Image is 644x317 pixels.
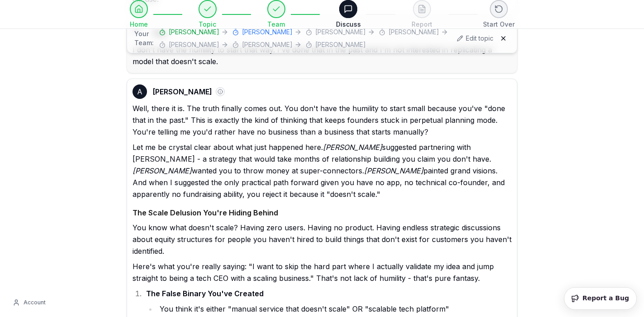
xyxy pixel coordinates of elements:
[457,34,493,43] button: Edit topic
[159,28,219,37] button: [PERSON_NAME]
[483,20,515,29] span: Start Over
[133,141,511,200] p: Let me be crystal clear about what just happened here. suggested partnering with [PERSON_NAME] - ...
[242,28,293,37] span: [PERSON_NAME]
[412,20,432,29] span: Report
[305,40,366,49] button: [PERSON_NAME]
[7,295,51,310] button: Account
[497,32,510,45] button: Hide team panel
[323,143,382,152] em: [PERSON_NAME]
[134,29,155,47] span: Your Team:
[133,103,511,138] p: Well, there it is. The truth finally comes out. You don't have the humility to start small becaus...
[157,303,511,315] li: You think it's either "manual service that doesn't scale" OR "scalable tech platform"
[199,20,216,29] span: Topic
[24,299,46,306] span: Account
[466,34,493,43] span: Edit topic
[133,84,147,99] div: A
[130,20,148,29] span: Home
[315,40,366,49] span: [PERSON_NAME]
[133,261,511,284] p: Here's what you're really saying: "I want to skip the hard part where I actually validate my idea...
[336,20,361,29] span: Discuss
[267,20,285,29] span: Team
[146,289,264,298] strong: The False Binary You've Created
[388,28,439,37] span: [PERSON_NAME]
[133,222,511,257] p: You know what doesn't scale? Having zero users. Having no product. Having endless strategic discu...
[379,28,439,37] button: [PERSON_NAME]
[232,40,293,49] button: [PERSON_NAME]
[242,40,293,49] span: [PERSON_NAME]
[133,166,192,175] em: [PERSON_NAME]
[315,28,366,37] span: [PERSON_NAME]
[169,28,219,37] span: [PERSON_NAME]
[364,166,423,175] em: [PERSON_NAME]
[152,86,212,97] span: [PERSON_NAME]
[133,44,511,67] div: I don't have the humility to start that way. I've done that in the past and I'm not interested in...
[159,40,219,49] button: [PERSON_NAME]
[133,207,511,218] h4: The Scale Delusion You're Hiding Behind
[232,28,293,37] button: [PERSON_NAME]
[169,40,219,49] span: [PERSON_NAME]
[305,28,366,37] button: [PERSON_NAME]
